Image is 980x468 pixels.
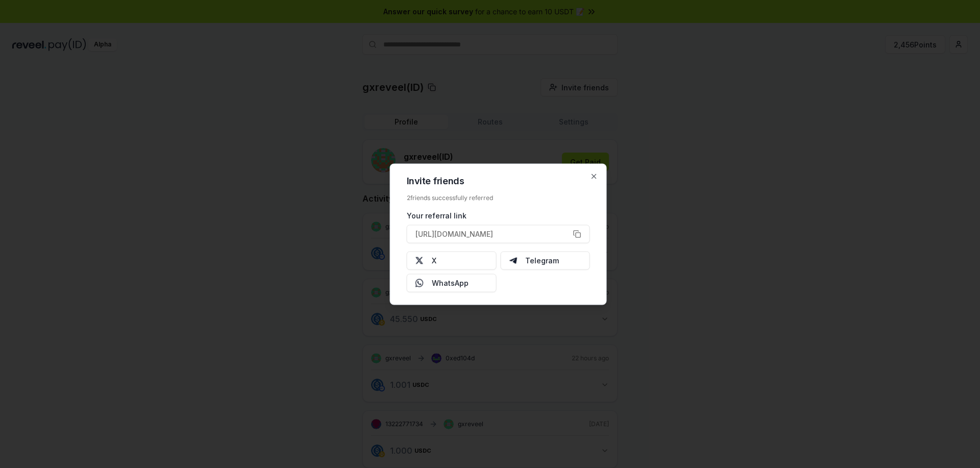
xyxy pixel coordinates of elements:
[407,274,497,292] button: WhatsApp
[500,251,590,269] button: Telegram
[415,256,424,264] img: X
[415,279,424,287] img: Whatsapp
[407,225,590,243] button: [URL][DOMAIN_NAME]
[407,210,590,220] div: Your referral link
[415,229,493,239] span: [URL][DOMAIN_NAME]
[509,256,517,264] img: Telegram
[407,251,497,269] button: X
[407,176,590,185] h2: Invite friends
[407,193,590,202] div: 2 friends successfully referred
